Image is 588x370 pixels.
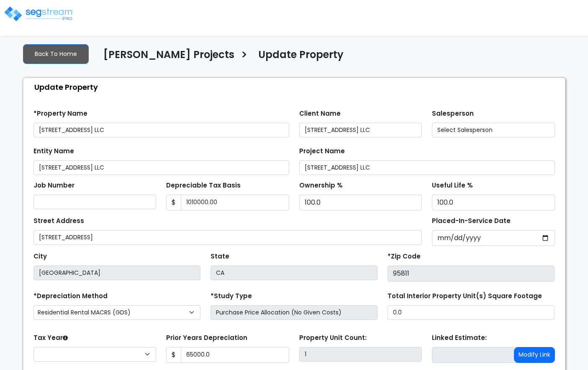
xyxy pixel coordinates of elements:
span: $ [166,347,181,363]
a: Back To Home [23,44,89,64]
input: Property Name [33,123,289,137]
h3: > [241,48,248,64]
label: City [33,252,47,261]
label: Depreciable Tax Basis [166,181,241,190]
label: *Zip Code [388,252,421,261]
img: logo_pro_r.png [3,5,74,22]
label: Ownership % [299,181,343,190]
input: Client Name [299,123,422,137]
label: Prior Years Depreciation [166,333,247,343]
h4: [PERSON_NAME] Projects [103,49,234,63]
div: Update Property [28,78,565,96]
input: 0.00 [181,347,289,363]
a: [PERSON_NAME] Projects [97,49,234,66]
label: Linked Estimate: [432,333,487,343]
input: Project Name [299,160,555,175]
label: Salesperson [432,109,474,119]
label: Placed-In-Service Date [432,216,511,226]
a: Update Property [252,49,344,66]
input: Ownership [299,195,422,210]
button: Modify Link [514,347,555,363]
label: Useful Life % [432,181,473,190]
label: Tax Year [33,333,68,343]
label: Job Number [33,181,74,190]
label: *Property Name [33,109,87,119]
input: Zip Code [388,266,555,281]
input: total square foot [388,305,555,320]
input: Street Address [33,230,422,245]
label: Client Name [299,109,341,119]
h4: Update Property [258,49,344,63]
label: *Depreciation Method [33,291,108,301]
label: State [211,252,229,261]
label: Property Unit Count: [299,333,367,343]
label: Street Address [33,216,84,226]
input: Entity Name [33,160,289,175]
label: Entity Name [33,147,74,156]
input: Depreciation [432,195,555,210]
input: Building Count [299,347,422,362]
label: Project Name [299,147,345,156]
label: *Study Type [211,291,252,301]
label: Total Interior Property Unit(s) Square Footage [388,291,542,301]
span: $ [166,195,181,210]
input: 0.00 [181,195,289,210]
